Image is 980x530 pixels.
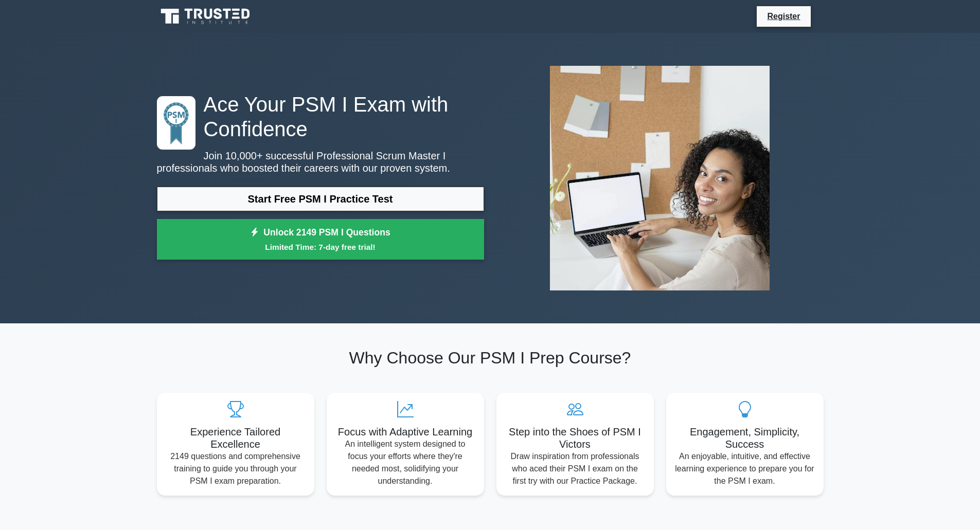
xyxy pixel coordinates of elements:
[761,10,806,23] a: Register
[674,450,815,487] p: An enjoyable, intuitive, and effective learning experience to prepare you for the PSM I exam.
[157,219,484,260] a: Unlock 2149 PSM I QuestionsLimited Time: 7-day free trial!
[165,450,306,487] p: 2149 questions and comprehensive training to guide you through your PSM I exam preparation.
[170,241,471,253] small: Limited Time: 7-day free trial!
[157,150,484,174] p: Join 10,000+ successful Professional Scrum Master I professionals who boosted their careers with ...
[505,450,646,487] p: Draw inspiration from professionals who aced their PSM I exam on the first try with our Practice ...
[165,426,306,450] h5: Experience Tailored Excellence
[157,92,484,141] h1: Ace Your PSM I Exam with Confidence
[157,187,484,211] a: Start Free PSM I Practice Test
[335,426,476,438] h5: Focus with Adaptive Learning
[674,426,815,450] h5: Engagement, Simplicity, Success
[157,348,824,368] h2: Why Choose Our PSM I Prep Course?
[335,438,476,487] p: An intelligent system designed to focus your efforts where they're needed most, solidifying your ...
[505,426,646,450] h5: Step into the Shoes of PSM I Victors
